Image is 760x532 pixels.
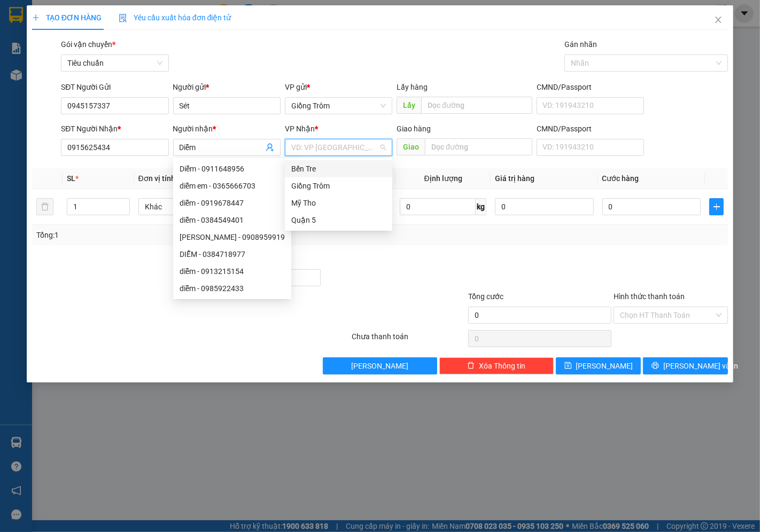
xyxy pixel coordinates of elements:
[495,174,534,183] span: Giá trị hàng
[173,229,291,246] div: NGUYỄN DIỄM - 0908959919
[576,360,633,372] span: [PERSON_NAME]
[61,40,115,49] span: Gói vận chuyển
[556,357,641,374] button: save[PERSON_NAME]
[397,124,431,133] span: Giao hàng
[30,11,75,21] span: Giồng Trôm
[118,207,129,215] span: Decrease Value
[476,198,486,215] span: kg
[119,14,127,22] img: icon
[173,212,291,229] div: diễm - 0384549401
[141,75,153,85] span: SL:
[714,15,723,24] span: close
[83,23,108,33] span: Cường
[180,248,285,260] div: DIỄM - 0384718977
[180,265,285,277] div: diễm - 0913215154
[397,97,421,114] span: Lấy
[564,40,597,49] label: Gán nhãn
[173,246,291,263] div: DIỄM - 0384718977
[61,81,168,93] div: SĐT Người Gửi
[352,360,409,372] span: [PERSON_NAME]
[709,198,724,215] button: plus
[285,81,392,93] div: VP gửi
[180,283,285,294] div: diễm - 0985922433
[67,55,162,71] span: Tiêu chuẩn
[652,362,659,370] span: printer
[266,143,274,152] span: user-add
[614,292,685,301] label: Hình thức thanh toán
[291,180,386,192] div: Giồng Trôm
[424,174,462,183] span: Định lượng
[4,35,52,45] span: 0377336638
[173,160,291,177] div: Diễm - 0911648956
[537,123,644,135] div: CMND/Passport
[180,180,285,192] div: diễm em - 0365666703
[479,360,525,372] span: Xóa Thông tin
[4,69,71,90] span: 1 - Thùng xốp (đồ lạnh)
[285,177,392,194] div: Giồng Trôm
[351,331,468,349] div: Chưa thanh toán
[285,124,315,133] span: VP Nhận
[83,11,159,21] p: Nhận:
[32,14,40,21] span: plus
[173,123,281,135] div: Người nhận
[17,54,22,64] span: 0
[495,198,593,215] input: 0
[397,138,425,155] span: Giao
[67,174,75,183] span: SL
[180,231,285,243] div: [PERSON_NAME] - 0908959919
[105,11,133,21] span: Quận 5
[323,357,437,374] button: [PERSON_NAME]
[180,197,285,209] div: diễm - 0919678447
[82,52,159,66] td: CC:
[421,97,532,114] input: Dọc đường
[61,123,168,135] div: SĐT Người Nhận
[291,98,386,114] span: Giồng Trôm
[467,362,475,370] span: delete
[180,163,285,175] div: Diễm - 0911648956
[397,83,428,91] span: Lấy hàng
[153,74,159,85] span: 1
[173,81,281,93] div: Người gửi
[121,200,127,207] span: up
[663,360,738,372] span: [PERSON_NAME] và In
[173,194,291,212] div: diễm - 0919678447
[564,362,572,370] span: save
[36,229,294,241] div: Tổng: 1
[96,54,122,64] span: 35.000
[285,194,392,212] div: Mỹ Tho
[138,174,179,183] span: Đơn vị tính
[468,292,503,301] span: Tổng cước
[83,35,131,45] span: 0868417358
[4,11,81,21] p: Gửi từ:
[285,212,392,229] div: Quận 5
[537,81,644,93] div: CMND/Passport
[173,177,291,194] div: diễm em - 0365666703
[425,138,532,155] input: Dọc đường
[291,197,386,209] div: Mỹ Tho
[173,263,291,280] div: diễm - 0913215154
[291,214,386,226] div: Quận 5
[173,280,291,297] div: diễm - 0985922433
[439,357,554,374] button: deleteXóa Thông tin
[121,208,127,214] span: down
[4,52,82,66] td: CR:
[36,198,53,215] button: delete
[119,13,231,22] span: Yêu cầu xuất hóa đơn điện tử
[643,357,728,374] button: printer[PERSON_NAME] và In
[291,163,386,175] div: Bến Tre
[4,23,69,33] span: [PERSON_NAME]
[145,199,254,215] span: Khác
[285,160,392,177] div: Bến Tre
[180,214,285,226] div: diễm - 0384549401
[710,202,723,211] span: plus
[703,5,733,35] button: Close
[32,13,102,22] span: TẠO ĐƠN HÀNG
[118,199,129,207] span: Increase Value
[602,174,639,183] span: Cước hàng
